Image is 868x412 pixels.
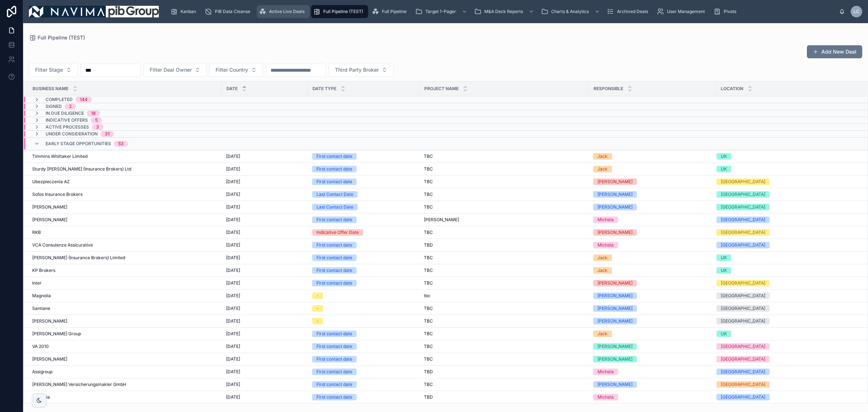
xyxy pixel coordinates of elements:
[716,191,858,198] a: [GEOGRAPHIC_DATA]
[226,192,303,197] a: [DATE]
[424,331,433,337] span: TBC
[226,369,303,375] a: [DATE]
[38,34,85,41] span: Full Pipeline (TEST)
[721,394,765,400] div: [GEOGRAPHIC_DATA]
[424,382,584,387] a: TBC
[215,9,250,14] span: PIB Data Cleanse
[716,343,858,350] a: [GEOGRAPHIC_DATA]
[716,293,858,299] a: [GEOGRAPHIC_DATA]
[29,34,85,41] a: Full Pipeline (TEST)
[593,381,712,388] a: [PERSON_NAME]
[424,293,584,299] a: tbc
[551,9,589,14] span: Charts & Analytics
[316,356,352,362] div: First contact date
[413,5,471,18] a: Target 1-Pager
[312,153,415,160] a: First contact date
[312,204,415,210] a: Last Contact Date
[593,86,623,92] span: Responsible
[597,318,633,324] div: [PERSON_NAME]
[721,267,727,274] div: UK
[32,394,217,400] a: Alchimia
[226,293,240,299] span: [DATE]
[721,166,727,172] div: UK
[716,166,858,172] a: UK
[424,280,584,286] a: TBC
[424,204,433,210] span: TBC
[32,179,70,185] span: Ubezpieczenia AZ
[597,191,633,198] div: [PERSON_NAME]
[311,5,368,18] a: Full Pipeline (TEST)
[424,369,584,375] a: TBD
[597,331,608,337] div: Jack
[724,9,736,14] span: Pivots
[168,5,201,18] a: Kanban
[316,280,352,286] div: First contact date
[226,166,240,172] span: [DATE]
[32,217,217,223] a: [PERSON_NAME]
[226,179,240,185] span: [DATE]
[593,242,712,248] a: Michela
[424,192,584,197] a: TBC
[716,255,858,261] a: UK
[226,394,240,400] span: [DATE]
[593,267,712,274] a: Jack
[597,343,633,350] div: [PERSON_NAME]
[32,255,125,261] span: [PERSON_NAME] (Insurance Brokers) Limited
[593,305,712,312] a: [PERSON_NAME]
[209,63,263,77] button: Select Button
[32,230,217,235] a: RKB
[424,86,459,92] span: Project Name
[312,356,415,362] a: First contact date
[424,242,584,248] a: TBD
[46,124,89,130] span: Active Processes
[312,343,415,350] a: First contact date
[32,166,131,172] span: Sturdy [PERSON_NAME] (Insurance Brokers) Ltd
[721,305,765,312] div: [GEOGRAPHIC_DATA]
[716,267,858,274] a: UK
[424,204,584,210] a: TBC
[424,318,433,324] span: TBC
[424,230,433,235] span: TBC
[593,280,712,286] a: [PERSON_NAME]
[32,382,126,387] span: [PERSON_NAME] Versicherungsmakler GmbH
[226,166,303,172] a: [DATE]
[32,369,52,375] span: Assigroup
[226,242,303,248] a: [DATE]
[424,394,584,400] a: TBD
[226,306,303,311] a: [DATE]
[716,369,858,375] a: [GEOGRAPHIC_DATA]
[605,5,653,18] a: Archived Deals
[721,229,765,236] div: [GEOGRAPHIC_DATA]
[226,268,240,273] span: [DATE]
[312,331,415,337] a: First contact date
[32,204,67,210] span: [PERSON_NAME]
[716,394,858,400] a: [GEOGRAPHIC_DATA]
[226,204,240,210] span: [DATE]
[721,191,765,198] div: [GEOGRAPHIC_DATA]
[312,280,415,286] a: First contact date
[424,306,584,311] a: TBC
[316,216,352,223] div: First contact date
[29,6,159,17] img: App logo
[424,242,433,248] span: TBD
[370,5,412,18] a: Full Pipeline
[32,318,67,324] span: [PERSON_NAME]
[716,242,858,248] a: [GEOGRAPHIC_DATA]
[593,166,712,172] a: Jack
[721,331,727,337] div: UK
[226,86,238,92] span: Date
[597,178,633,185] div: [PERSON_NAME]
[716,356,858,362] a: [GEOGRAPHIC_DATA]
[312,305,415,312] a: -
[597,369,614,375] div: Michela
[226,356,240,362] span: [DATE]
[329,63,393,77] button: Select Button
[32,356,217,362] a: [PERSON_NAME]
[32,255,217,261] a: [PERSON_NAME] (Insurance Brokers) Limited
[32,154,88,159] span: Timmins Whittaker Limited
[226,344,240,349] span: [DATE]
[46,117,88,123] span: Indicative Offers
[425,9,456,14] span: Target 1-Pager
[721,369,765,375] div: [GEOGRAPHIC_DATA]
[593,318,712,324] a: [PERSON_NAME]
